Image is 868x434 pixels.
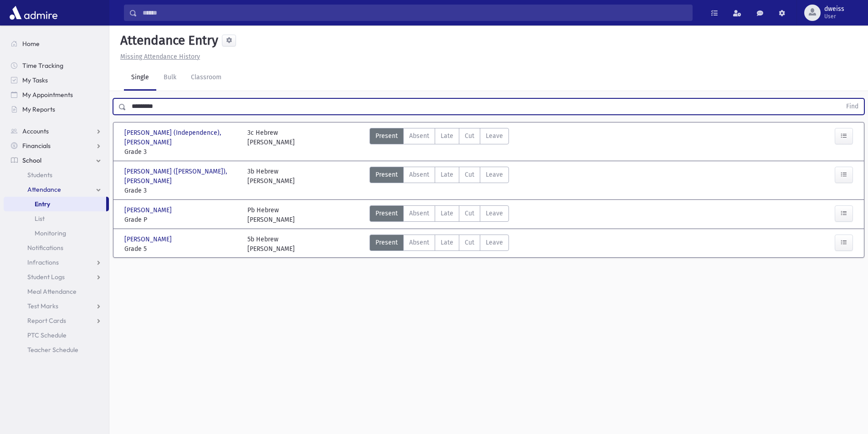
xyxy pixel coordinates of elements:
[441,209,453,218] span: Late
[4,124,109,138] a: Accounts
[247,235,295,254] div: 5b Hebrew [PERSON_NAME]
[27,244,63,252] span: Notifications
[4,328,109,342] a: PTC Schedule
[4,299,109,313] a: Test Marks
[465,170,474,179] span: Cut
[370,235,509,254] div: AttTypes
[247,167,295,195] div: 3b Hebrew [PERSON_NAME]
[370,128,509,157] div: AttTypes
[124,167,238,186] span: [PERSON_NAME] ([PERSON_NAME]), [PERSON_NAME]
[27,171,52,179] span: Students
[22,61,63,70] span: Time Tracking
[441,170,453,179] span: Late
[27,185,61,194] span: Attendance
[35,214,45,223] span: List
[117,53,200,61] a: Missing Attendance History
[124,215,238,225] span: Grade P
[4,182,109,197] a: Attendance
[247,128,295,157] div: 3c Hebrew [PERSON_NAME]
[124,128,238,147] span: [PERSON_NAME] (Independence), [PERSON_NAME]
[22,91,73,99] span: My Appointments
[27,317,66,325] span: Report Cards
[4,342,109,357] a: Teacher Schedule
[4,102,109,117] a: My Reports
[124,235,174,244] span: [PERSON_NAME]
[4,255,109,270] a: Infractions
[124,147,238,157] span: Grade 3
[4,73,109,87] a: My Tasks
[486,238,503,247] span: Leave
[4,153,109,168] a: School
[7,4,60,22] img: AdmirePro
[465,131,474,141] span: Cut
[4,197,106,211] a: Entry
[824,5,844,13] span: dweiss
[22,105,55,113] span: My Reports
[4,168,109,182] a: Students
[22,142,51,150] span: Financials
[375,170,398,179] span: Present
[35,200,50,208] span: Entry
[117,33,218,48] h5: Attendance Entry
[465,209,474,218] span: Cut
[247,205,295,225] div: Pb Hebrew [PERSON_NAME]
[465,238,474,247] span: Cut
[4,313,109,328] a: Report Cards
[137,5,692,21] input: Search
[4,138,109,153] a: Financials
[22,156,41,164] span: School
[4,240,109,255] a: Notifications
[4,58,109,73] a: Time Tracking
[22,76,48,84] span: My Tasks
[124,65,156,91] a: Single
[375,131,398,141] span: Present
[22,40,40,48] span: Home
[27,331,67,339] span: PTC Schedule
[156,65,184,91] a: Bulk
[35,229,66,237] span: Monitoring
[824,13,844,20] span: User
[4,211,109,226] a: List
[27,346,78,354] span: Teacher Schedule
[375,209,398,218] span: Present
[4,226,109,240] a: Monitoring
[370,167,509,195] div: AttTypes
[124,244,238,254] span: Grade 5
[375,238,398,247] span: Present
[22,127,49,135] span: Accounts
[27,258,59,266] span: Infractions
[124,205,174,215] span: [PERSON_NAME]
[184,65,229,91] a: Classroom
[441,238,453,247] span: Late
[370,205,509,225] div: AttTypes
[409,131,429,141] span: Absent
[441,131,453,141] span: Late
[27,287,77,296] span: Meal Attendance
[4,270,109,284] a: Student Logs
[27,302,58,310] span: Test Marks
[409,170,429,179] span: Absent
[486,209,503,218] span: Leave
[4,87,109,102] a: My Appointments
[4,36,109,51] a: Home
[486,131,503,141] span: Leave
[841,99,864,114] button: Find
[409,238,429,247] span: Absent
[120,53,200,61] u: Missing Attendance History
[27,273,65,281] span: Student Logs
[486,170,503,179] span: Leave
[409,209,429,218] span: Absent
[124,186,238,195] span: Grade 3
[4,284,109,299] a: Meal Attendance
